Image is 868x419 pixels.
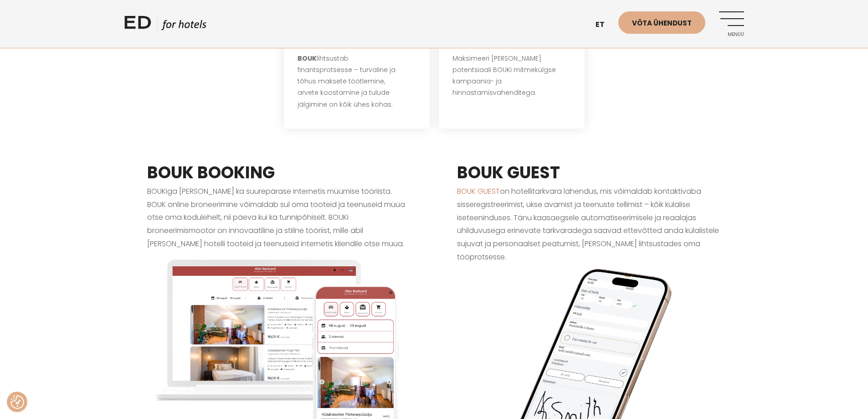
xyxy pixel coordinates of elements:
[452,53,571,99] p: Maksimeeri [PERSON_NAME] potentsiaali BOUKi mitmekülgse kampaania- ja hinnastamisvahenditega.
[719,11,744,36] a: Menüü
[719,32,744,37] span: Menüü
[457,160,721,185] h3: BOUK GUEST
[147,185,411,251] p: BOUKiga [PERSON_NAME] ka suurepärase internetis müümise tööriista. BOUK online broneerimine võima...
[147,160,411,185] h3: BOUK BOOKING
[298,53,416,110] p: lihtsustab finantsprotsesse – turvaline ja tõhus maksete töötlemine, arvete koostamine ja tulude ...
[10,395,24,409] img: Revisit consent button
[591,14,618,36] a: et
[298,54,317,63] strong: BOUK
[10,395,24,409] button: Nõusolekueelistused
[618,11,705,34] a: Võta ühendust
[124,14,206,36] a: ED HOTELS
[457,186,500,197] a: BOUK GUEST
